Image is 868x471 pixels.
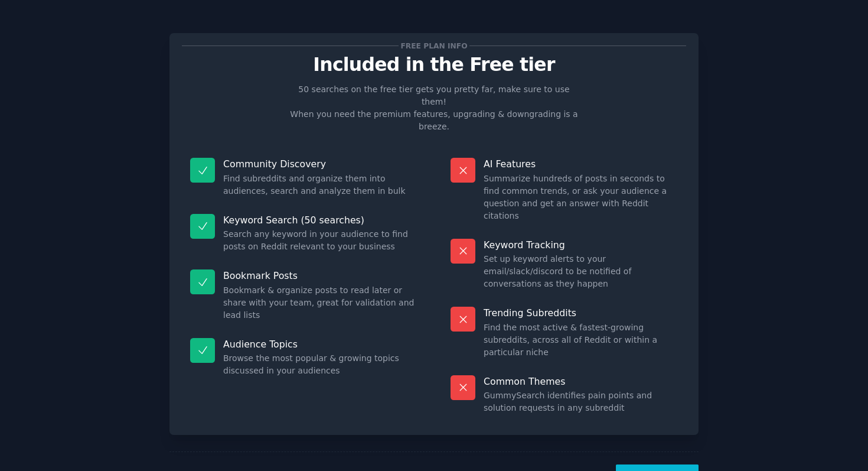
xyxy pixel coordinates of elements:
[223,214,417,226] p: Keyword Search (50 searches)
[182,54,686,75] p: Included in the Free tier
[484,253,678,290] dd: Set up keyword alerts to your email/slack/discord to be notified of conversations as they happen
[484,307,678,319] p: Trending Subreddits
[223,158,417,170] p: Community Discovery
[223,173,417,197] dd: Find subreddits and organize them into audiences, search and analyze them in bulk
[484,158,678,170] p: AI Features
[223,338,417,350] p: Audience Topics
[484,173,678,222] dd: Summarize hundreds of posts in seconds to find common trends, or ask your audience a question and...
[223,269,417,282] p: Bookmark Posts
[285,83,583,133] p: 50 searches on the free tier gets you pretty far, make sure to use them! When you need the premiu...
[484,389,678,414] dd: GummySearch identifies pain points and solution requests in any subreddit
[399,40,469,52] span: Free plan info
[223,284,417,321] dd: Bookmark & organize posts to read later or share with your team, great for validation and lead lists
[484,321,678,359] dd: Find the most active & fastest-growing subreddits, across all of Reddit or within a particular niche
[484,239,678,251] p: Keyword Tracking
[223,228,417,253] dd: Search any keyword in your audience to find posts on Reddit relevant to your business
[223,352,417,377] dd: Browse the most popular & growing topics discussed in your audiences
[484,375,678,388] p: Common Themes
